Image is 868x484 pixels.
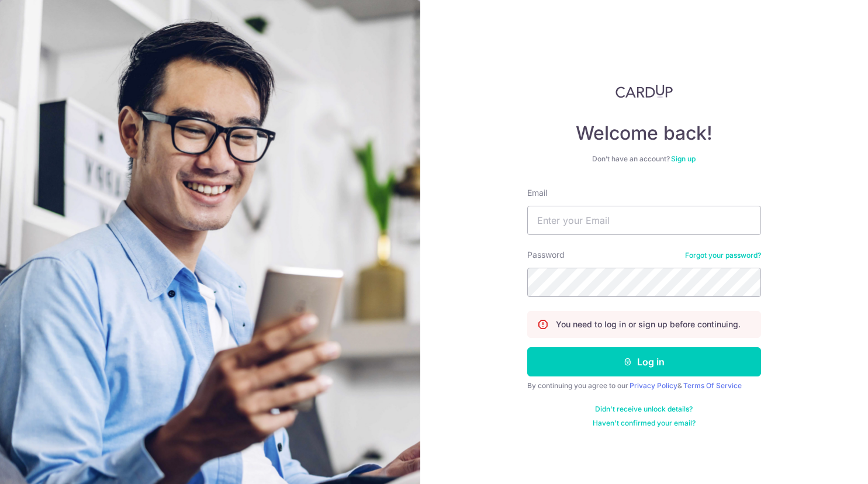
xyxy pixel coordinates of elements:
[593,419,696,428] a: Haven't confirmed your email?
[527,122,761,145] h4: Welcome back!
[671,154,696,163] a: Sign up
[685,251,761,260] a: Forgot your password?
[527,347,761,376] button: Log in
[527,381,761,390] div: By continuing you agree to our &
[527,206,761,235] input: Enter your Email
[527,249,565,261] label: Password
[683,381,742,390] a: Terms Of Service
[527,154,761,164] div: Don’t have an account?
[556,319,741,330] p: You need to log in or sign up before continuing.
[615,84,673,98] img: CardUp Logo
[630,381,677,390] a: Privacy Policy
[527,187,547,199] label: Email
[595,405,693,414] a: Didn't receive unlock details?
